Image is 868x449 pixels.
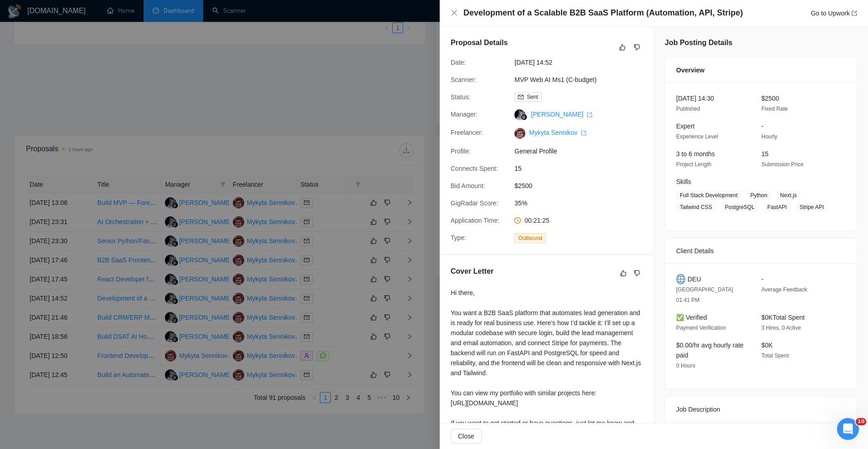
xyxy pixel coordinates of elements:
span: Skills [676,178,691,185]
span: Profile: [451,148,471,155]
span: Scanner: [451,76,476,83]
span: Project Length [676,161,711,168]
span: Tailwind CSS [676,202,716,212]
span: like [620,270,627,277]
span: Outbound [514,233,546,243]
a: Mykyta Sennikov export [529,129,586,136]
span: - [761,276,764,283]
span: $0K Total Spent [761,314,805,321]
span: export [587,112,592,117]
span: Connects Spent: [451,165,498,172]
span: [DATE] 14:30 [676,95,714,102]
span: GigRadar Score: [451,199,498,207]
span: Close [458,431,474,441]
button: like [617,42,628,53]
div: Job Description [676,397,846,422]
img: c1zFESyPK2vppVrw-q4nXiDADp8Wv8ldomuTSf2iBVMtQij8_E6MOnHdJMy1hmn3QV [514,128,525,139]
h4: Development of a Scalable B2B SaaS Platform (Automation, API, Stripe) [463,7,743,19]
span: close [451,9,458,16]
span: - [761,122,764,130]
span: Date: [451,59,466,66]
span: Payment Verification [676,325,726,331]
h5: Job Posting Details [665,37,732,48]
span: Published [676,106,700,112]
span: Submission Price [761,161,804,168]
button: dislike [632,268,642,279]
a: MVP Web AI Ms1 (C-budget) [514,76,596,83]
span: Total Spent [761,352,789,359]
span: clock-circle [514,217,521,224]
span: Hourly [761,133,777,140]
button: dislike [632,42,642,53]
span: Freelancer: [451,129,483,136]
button: Close [451,429,482,444]
span: Python [747,190,771,200]
span: Experience Level [676,133,718,140]
span: $2500 [761,95,779,102]
span: export [581,130,586,136]
span: Overview [676,65,704,75]
span: Full Stack Development [676,190,741,200]
span: 00:21:25 [524,217,550,224]
span: Sent [527,94,538,100]
span: [GEOGRAPHIC_DATA] 01:41 PM [676,286,733,303]
span: like [619,44,626,51]
span: $0K [761,342,773,349]
span: ✅ Verified [676,314,707,321]
span: dislike [634,44,640,51]
span: 15 [514,163,651,173]
span: 3 Hires, 0 Active [761,325,801,331]
a: [PERSON_NAME] export [531,111,592,118]
span: Stripe API [796,202,827,212]
span: Manager: [451,111,478,118]
span: Application Time: [451,217,499,224]
span: 3 to 6 months [676,150,715,158]
button: Close [451,9,458,17]
a: Go to Upworkexport [811,10,857,17]
span: 15 [761,150,769,158]
h5: Proposal Details [451,37,508,48]
h5: Cover Letter [451,266,493,277]
span: $0.00/hr avg hourly rate paid [676,342,744,359]
span: Bid Amount: [451,182,485,189]
span: FastAPI [764,202,791,212]
span: [DATE] 14:52 [514,57,651,67]
span: Fixed Rate [761,106,788,112]
span: Type: [451,234,466,241]
span: Average Feedback [761,286,807,293]
span: 0 Hours [676,362,695,369]
span: $2500 [514,181,651,191]
span: export [852,10,857,16]
img: gigradar-bm.png [521,114,527,120]
div: Client Details [676,239,846,263]
span: dislike [634,270,640,277]
span: PostgreSQL [721,202,758,212]
span: Expert [676,122,694,130]
button: like [618,268,629,279]
span: mail [518,94,524,100]
span: Next.js [776,190,801,200]
span: 35% [514,198,651,208]
iframe: Intercom live chat [837,418,859,440]
span: General Profile [514,146,651,156]
span: Status: [451,93,471,101]
img: 🌐 [676,274,685,284]
span: 10 [856,418,866,425]
span: DEU [688,274,701,284]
